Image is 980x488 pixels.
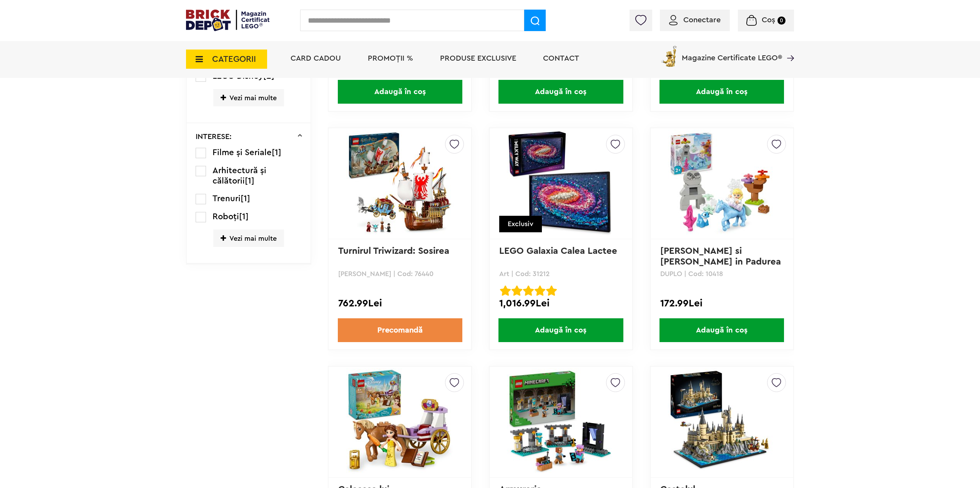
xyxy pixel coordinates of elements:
p: [PERSON_NAME] | Cod: 76440 [338,270,462,277]
a: Adaugă în coș [651,318,793,342]
span: Adaugă în coș [338,80,462,104]
img: LEGO Galaxia Calea Lactee [507,130,615,237]
span: Adaugă în coș [498,80,623,104]
a: Magazine Certificate LEGO® [782,44,794,52]
a: Adaugă în coș [490,318,632,342]
span: Adaugă în coș [659,318,784,342]
span: Adaugă în coș [659,80,784,104]
a: Adaugă în coș [329,80,471,104]
a: Card Cadou [291,55,341,62]
div: 762.99Lei [338,298,462,308]
a: Contact [543,55,579,62]
a: Produse exclusive [440,55,516,62]
span: CATEGORII [212,55,256,63]
a: Turnirul Triwizard: Sosirea [338,246,449,256]
img: Caleasca lui Belle [346,368,454,476]
p: DUPLO | Cod: 10418 [660,270,784,277]
img: Armuraria [507,368,615,476]
a: PROMOȚII % [368,55,413,62]
span: Coș [762,16,775,24]
span: Conectare [683,16,721,24]
a: Adaugă în coș [490,80,632,104]
img: Evaluare cu stele [500,285,511,296]
a: Conectare [669,16,721,24]
div: Exclusiv [499,216,542,232]
span: Vezi mai multe [213,230,284,247]
span: [1] [241,194,250,203]
span: Adaugă în coș [498,318,623,342]
img: Evaluare cu stele [546,285,557,296]
img: Evaluare cu stele [535,285,545,296]
span: Vezi mai multe [213,89,284,106]
img: Evaluare cu stele [523,285,534,296]
span: Trenuri [213,194,241,203]
a: Adaugă în coș [651,80,793,104]
div: 1,016.99Lei [499,298,623,308]
a: LEGO Galaxia Calea Lactee [499,246,617,256]
a: [PERSON_NAME] si [PERSON_NAME] in Padurea Fermecata [660,246,784,277]
span: [1] [245,177,254,185]
img: Castelul Hogwarts si imprejurimile [668,368,776,476]
img: Turnirul Triwizard: Sosirea [346,130,454,237]
span: [1] [239,212,249,221]
span: Magazine Certificate LEGO® [682,44,782,62]
p: Art | Cod: 31212 [499,270,623,277]
a: Precomandă [338,318,462,342]
div: 172.99Lei [660,298,784,308]
p: INTERESE: [196,133,232,141]
span: Arhitectură și călătorii [213,166,266,185]
img: Elsa si Bruni in Padurea Fermecata [668,130,776,237]
span: Roboți [213,212,239,221]
span: Filme și Seriale [213,148,272,157]
span: [1] [272,148,281,157]
small: 0 [777,17,786,25]
img: Evaluare cu stele [512,285,522,296]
